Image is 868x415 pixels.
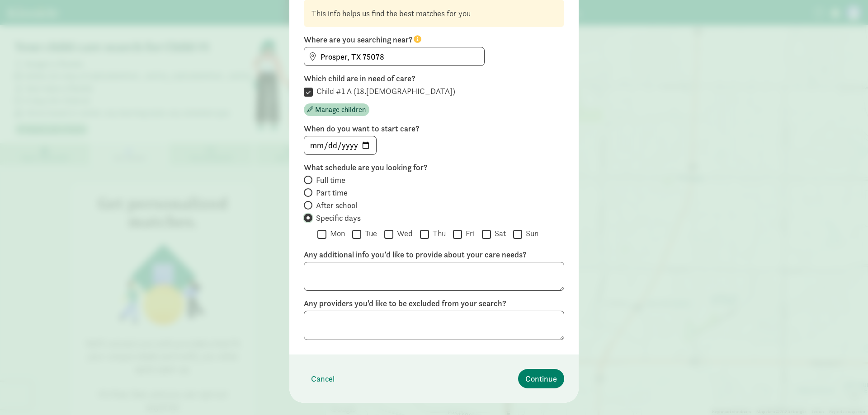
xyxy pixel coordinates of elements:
[304,298,564,309] label: Any providers you'd like to be excluded from your search?
[304,73,564,84] label: Which child are in need of care?
[491,228,506,239] label: Sat
[313,86,455,97] label: Child #1 A (18.[DEMOGRAPHIC_DATA])
[304,34,564,45] label: Where are you searching near?
[316,175,345,186] span: Full time
[429,228,446,239] label: Thu
[304,47,484,65] input: Find address
[304,162,564,173] label: What schedule are you looking for?
[316,187,348,198] span: Part time
[304,369,342,388] button: Cancel
[304,103,369,116] button: Manage children
[304,249,564,260] label: Any additional info you’d like to provide about your care needs?
[522,228,538,239] label: Sun
[361,228,377,239] label: Tue
[393,228,413,239] label: Wed
[311,7,557,19] div: This info helps us find the best matches for you
[315,104,366,115] span: Manage children
[316,213,361,224] span: Specific days
[525,373,557,385] span: Continue
[304,123,564,134] label: When do you want to start care?
[518,369,564,388] button: Continue
[316,200,357,211] span: After school
[326,228,345,239] label: Mon
[462,228,475,239] label: Fri
[311,373,335,385] span: Cancel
